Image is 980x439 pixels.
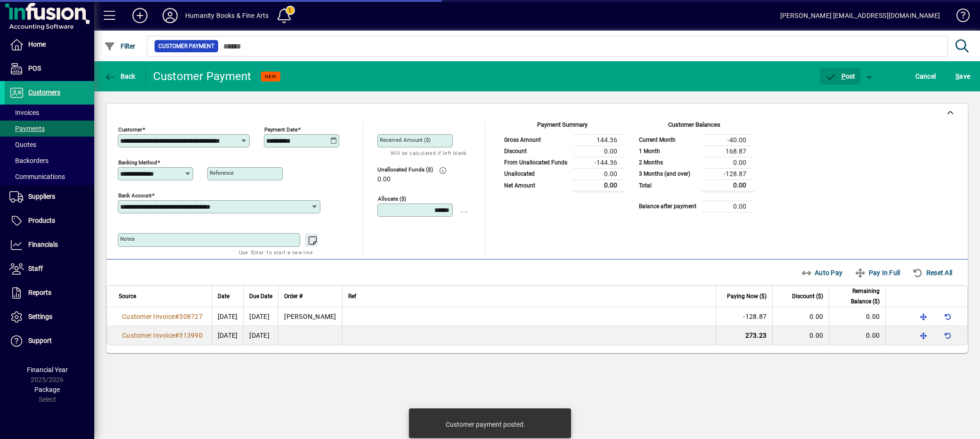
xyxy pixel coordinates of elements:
td: 0.00 [702,179,754,191]
span: 0.00 [809,332,823,339]
a: Communications [5,169,94,185]
span: Filter [104,42,136,50]
a: Support [5,329,94,353]
mat-label: Payment Date [264,126,298,133]
div: [PERSON_NAME] [EMAIL_ADDRESS][DOMAIN_NAME] [780,8,940,23]
span: Unallocated Funds ($) [377,167,434,173]
td: 0.00 [573,146,625,157]
a: POS [5,57,94,81]
td: 0.00 [573,179,625,191]
td: 144.36 [573,134,625,146]
span: Customers [28,89,60,96]
app-page-header-button: Back [94,68,146,85]
span: Paying Now ($) [727,291,767,301]
span: Pay In Full [855,265,900,280]
button: Reset All [908,264,956,281]
mat-label: Bank Account [118,192,152,199]
td: 168.87 [702,146,754,157]
span: Reset All [912,265,952,280]
td: From Unallocated Funds [499,157,573,168]
td: 0.00 [702,157,754,168]
span: [DATE] [218,332,238,339]
span: 273.23 [745,332,767,339]
a: Reports [5,281,94,305]
a: Backorders [5,153,94,169]
span: 308727 [179,313,203,320]
span: 0.00 [809,313,823,320]
button: Profile [155,7,185,24]
td: Current Month [634,134,702,146]
span: Products [28,217,55,224]
a: Customer Invoice#308727 [119,311,206,322]
span: Date [218,291,229,301]
span: Support [28,337,52,344]
span: Payments [9,125,45,132]
span: NEW [265,73,277,80]
mat-label: Received Amount ($) [380,137,431,143]
span: Backorders [9,157,49,164]
span: Back [104,73,136,80]
span: Customer Payment [158,41,214,51]
td: Unallocated [499,168,573,179]
span: Due Date [249,291,272,301]
span: S [955,73,959,80]
span: Source [119,291,136,301]
div: Customer Balances [634,120,754,134]
span: Suppliers [28,193,55,200]
div: Customer payment posted. [446,420,525,429]
div: Humanity Books & Fine Arts [185,8,269,23]
td: 2 Months [634,157,702,168]
td: [DATE] [243,307,278,326]
span: Discount ($) [792,291,823,301]
a: Home [5,33,94,57]
span: ost [825,73,856,80]
app-page-summary-card: Customer Balances [634,122,754,212]
span: Order # [284,291,302,301]
span: Communications [9,173,65,180]
td: 1 Month [634,146,702,157]
button: Post [820,68,860,85]
mat-label: Reference [210,170,234,176]
span: POS [28,65,41,72]
td: Balance after payment [634,201,702,212]
div: Payment Summary [499,120,625,134]
td: 3 Months (and over) [634,168,702,179]
a: Suppliers [5,185,94,209]
a: Settings [5,305,94,329]
a: Payments [5,121,94,137]
a: Customer Invoice#313990 [119,330,206,341]
td: 0.00 [573,168,625,179]
span: 313990 [179,332,203,339]
mat-label: Notes [120,236,135,242]
span: Reports [28,289,51,296]
td: -144.36 [573,157,625,168]
span: Settings [28,313,52,320]
span: # [175,332,179,339]
button: Save [953,68,972,85]
span: Staff [28,265,43,272]
a: Invoices [5,105,94,121]
a: Products [5,209,94,233]
td: Net Amount [499,179,573,191]
mat-label: Allocate ($) [378,195,406,202]
td: [PERSON_NAME] [278,307,342,326]
button: Filter [102,38,138,55]
span: Ref [348,291,356,301]
a: Quotes [5,137,94,153]
a: Financials [5,233,94,257]
button: Back [102,68,138,85]
span: Home [28,41,46,48]
span: P [841,73,846,80]
button: Pay In Full [851,264,904,281]
span: Quotes [9,141,36,148]
span: Customer Invoice [122,313,175,320]
mat-hint: Will be calculated if left blank [391,147,466,158]
td: -128.87 [702,168,754,179]
td: 0.00 [702,201,754,212]
span: ave [955,69,970,84]
span: Invoices [9,109,39,116]
a: Knowledge Base [949,2,968,33]
app-page-summary-card: Payment Summary [499,122,625,192]
span: -128.87 [743,313,767,320]
mat-hint: Use 'Enter' to start a new line [239,247,313,258]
